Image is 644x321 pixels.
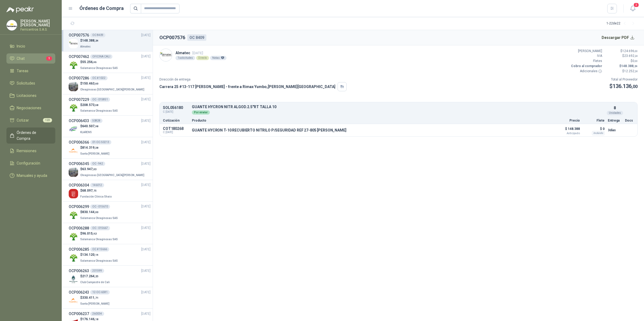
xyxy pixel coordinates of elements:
[634,60,638,63] span: ,00
[6,146,55,156] a: Remisiones
[163,126,189,131] p: COT180268
[141,290,151,295] span: [DATE]
[69,225,151,242] a: OCP006288OC - 015667[DATE] Company Logo$96.015,92Salamanca Oleaginosas SAS
[17,148,36,154] span: Remisiones
[80,88,144,91] span: Oleaginosas [GEOGRAPHIC_DATA][PERSON_NAME]
[82,82,98,85] span: 150.463
[69,97,89,103] h3: OCP007229
[607,111,623,115] div: Unidades
[69,210,78,220] img: Company Logo
[69,60,78,70] img: Company Logo
[192,51,203,55] span: [DATE]
[69,189,78,198] img: Company Logo
[82,60,97,64] span: 55.256
[17,173,47,178] span: Manuales y ayuda
[570,59,602,64] p: Fletes
[80,145,111,150] p: $
[634,70,638,73] span: ,24
[69,39,78,48] img: Company Logo
[69,82,78,91] img: Company Logo
[17,43,25,49] span: Inicio
[80,295,111,300] p: $
[90,76,108,80] div: OC # 1022
[608,127,622,133] p: 3 días
[6,103,55,113] a: Negociaciones
[17,160,40,166] span: Configuración
[583,119,605,122] p: Flete
[632,84,638,89] span: ,00
[94,125,98,128] span: ,98
[69,182,89,188] h3: OCP006304
[17,80,35,86] span: Solicitudes
[141,247,151,252] span: [DATE]
[93,168,97,171] span: ,03
[69,253,78,262] img: Company Logo
[570,69,602,74] p: Adicionales
[69,75,151,92] a: OCP007286OC # 1022[DATE] Company Logo$150.463,60Oleaginosas [GEOGRAPHIC_DATA][PERSON_NAME]
[69,97,151,114] a: OCP007229OC - 015851[DATE] Company Logo$208.573,68Salamanca Oleaginosas SAS
[46,56,52,61] span: 1
[80,302,109,305] span: Santa [PERSON_NAME]
[90,162,105,166] div: OC - 942
[90,119,103,123] div: 50828
[80,188,113,193] p: $
[90,247,109,251] div: OC # 15666
[80,38,98,43] p: $
[553,132,580,135] span: Anticipado
[141,33,151,38] span: [DATE]
[570,49,602,54] p: [PERSON_NAME]
[80,210,119,215] p: $
[69,289,151,306] a: OCP00624312-OC-6581[DATE] Company Logo$330.411,71Santa [PERSON_NAME]
[141,75,151,81] span: [DATE]
[94,82,98,85] span: ,60
[69,32,89,38] h3: OCP007576
[20,28,55,31] p: Ferricentros S.A.S.
[69,146,78,155] img: Company Logo
[633,2,639,8] span: 3
[609,82,638,90] p: $
[94,146,98,149] span: ,38
[159,34,185,41] h2: OCP007576
[192,119,550,122] p: Producto
[82,189,97,192] span: 68.097
[632,59,638,63] span: 0
[69,139,89,145] h3: OCP006366
[141,140,151,145] span: [DATE]
[90,140,111,144] div: 01-OC-50213
[80,195,112,198] span: Fundación Clínica Shaio
[609,77,638,82] p: Total al Proveedor
[141,118,151,123] span: [DATE]
[90,33,105,37] div: OC 8409
[80,252,119,257] p: $
[6,90,55,101] a: Licitaciones
[163,131,189,134] span: C: [DATE]
[7,20,17,30] img: Company Logo
[605,53,638,59] p: $
[82,146,98,149] span: 814.319
[17,130,50,141] span: Órdenes de Compra
[6,170,55,181] a: Manuales y ayuda
[634,50,638,53] span: ,00
[80,238,118,241] span: Salamanca Oleaginosas SAS
[93,189,97,192] span: ,75
[82,210,98,214] span: 830.144
[634,65,638,68] span: ,24
[625,119,634,122] p: Docs
[69,246,89,252] h3: OCP006285
[69,289,89,295] h3: OCP006243
[553,119,580,122] p: Precio
[69,232,78,241] img: Company Logo
[6,41,55,51] a: Inicio
[90,226,110,230] div: OC - 015667
[599,32,638,43] button: Descargar PDF
[93,61,97,64] span: ,46
[80,124,98,129] p: $
[69,54,89,60] h3: OCP007462
[17,93,36,99] span: Licitaciones
[69,75,89,81] h3: OCP007286
[94,104,98,107] span: ,68
[82,103,98,107] span: 208.573
[69,161,151,178] a: OCP006345OC - 942[DATE] Company Logo$63.947,03Oleaginosas [GEOGRAPHIC_DATA][PERSON_NAME]
[624,54,638,58] span: 23.692
[634,54,638,57] span: ,24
